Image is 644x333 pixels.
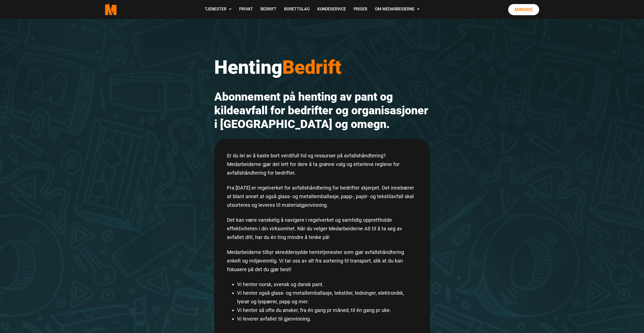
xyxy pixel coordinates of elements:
[237,314,417,323] li: Vi leverer avfallet til gjenvinning.
[227,248,417,274] p: Medarbeiderne tilbyr skreddersydde hentetjenester som gjør avfallshåndtering enkelt og miljøvennl...
[257,1,280,18] a: Bedrift
[282,56,341,78] span: Bedrift
[214,56,430,79] h1: Henting
[227,151,417,177] p: Er du lei av å kaste bort verdifull tid og ressurser på avfallshåndtering? Medarbeiderne gjør det...
[350,1,371,18] a: Priser
[235,1,257,18] a: Privat
[313,1,350,18] a: Kundeservice
[214,90,430,131] h2: Abonnement på henting av pant og kildeavfall for bedrifter og organisasjoner i [GEOGRAPHIC_DATA] ...
[201,1,235,18] a: Tjenester
[280,1,313,18] a: Borettslag
[237,306,417,314] li: Vi henter så ofte du ønsker, fra én gang pr måned, til én gang pr uke.
[227,216,417,242] p: Det kan være vanskelig å navigere i regelverket og samtidig opprettholde effektiviteten i din vir...
[227,183,417,209] p: Fra [DATE] er regelverket for avfallshåndtering for bedrifter skjerpet. Det innebærer at blant an...
[237,289,417,306] li: Vi henter også glass- og metallemballasje, tekstiler, ledninger, elektronikk, lysrør og lyspærer,...
[371,1,423,18] a: Om Medarbeiderne
[237,280,417,289] li: Vi henter norsk, svensk og dansk pant.
[508,4,539,15] a: Minside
